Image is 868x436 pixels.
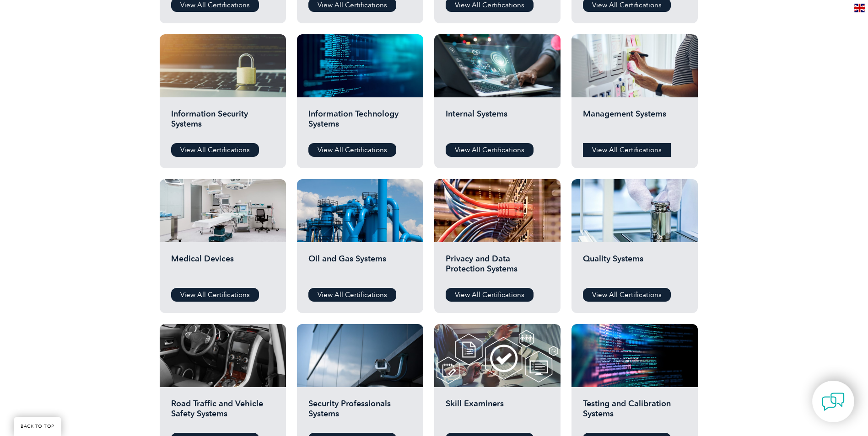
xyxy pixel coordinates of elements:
[446,254,549,281] h2: Privacy and Data Protection Systems
[171,143,259,157] a: View All Certifications
[171,399,275,426] h2: Road Traffic and Vehicle Safety Systems
[308,143,396,157] a: View All Certifications
[446,143,534,157] a: View All Certifications
[583,288,671,302] a: View All Certifications
[308,109,412,136] h2: Information Technology Systems
[308,288,396,302] a: View All Certifications
[583,109,686,136] h2: Management Systems
[446,288,534,302] a: View All Certifications
[308,399,412,426] h2: Security Professionals Systems
[822,390,845,413] img: contact-chat.png
[583,143,671,157] a: View All Certifications
[171,254,275,281] h2: Medical Devices
[446,109,549,136] h2: Internal Systems
[171,288,259,302] a: View All Certifications
[854,4,865,12] img: en
[14,417,61,436] a: BACK TO TOP
[446,399,549,426] h2: Skill Examiners
[583,399,686,426] h2: Testing and Calibration Systems
[308,254,412,281] h2: Oil and Gas Systems
[171,109,275,136] h2: Information Security Systems
[583,254,686,281] h2: Quality Systems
